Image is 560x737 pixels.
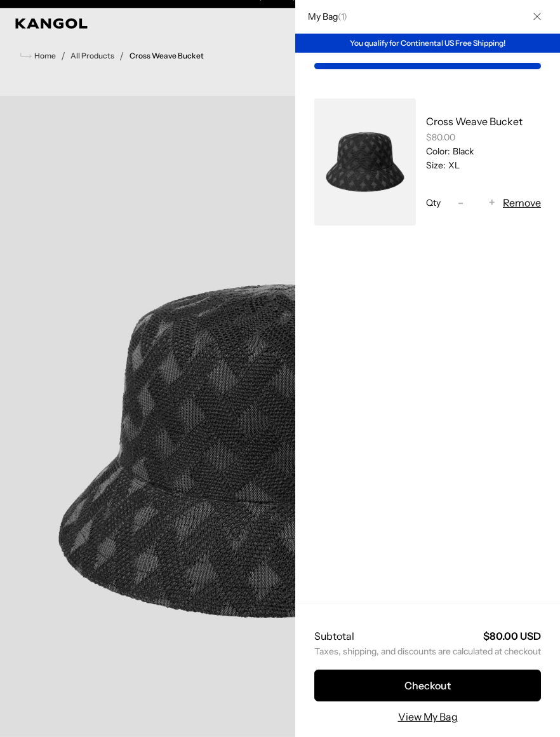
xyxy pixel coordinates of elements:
[341,11,343,22] span: 1
[426,159,446,171] dt: Size:
[483,630,541,642] strong: $80.00 USD
[458,194,463,212] span: -
[483,195,502,210] button: +
[426,145,450,157] dt: Color:
[314,646,541,657] small: Taxes, shipping, and discounts are calculated at checkout
[503,195,541,210] button: Remove Cross Weave Bucket - Black / XL
[295,34,560,53] div: You qualify for Continental US Free Shipping!
[489,194,495,212] span: +
[302,11,347,22] h2: My Bag
[451,195,470,210] button: -
[314,629,354,643] h2: Subtotal
[314,670,541,701] button: Checkout
[426,132,541,143] div: $80.00
[446,159,460,171] dd: XL
[450,145,474,157] dd: Black
[426,197,441,208] span: Qty
[338,11,347,22] span: ( )
[398,709,458,724] a: View My Bag
[426,115,523,128] a: Cross Weave Bucket
[470,195,483,210] input: Quantity for Cross Weave Bucket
